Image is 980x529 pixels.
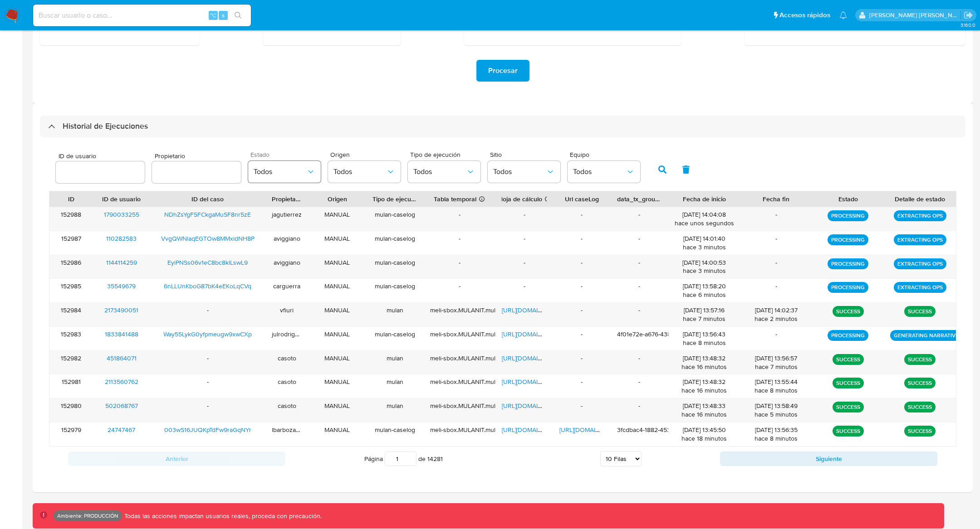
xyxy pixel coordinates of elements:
p: Ambiente: PRODUCCIÓN [57,514,118,518]
input: Buscar usuario o caso... [33,10,251,21]
button: search-icon [229,9,247,22]
p: Todas las acciones impactan usuarios reales, proceda con precaución. [122,512,322,520]
span: s [222,11,225,19]
p: stella.andriano@mercadolibre.com [869,11,961,19]
span: Accesos rápidos [779,10,830,20]
span: ⌥ [210,11,216,19]
a: Notificaciones [839,11,847,19]
a: Salir [964,10,973,20]
span: 3.160.0 [960,21,975,29]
